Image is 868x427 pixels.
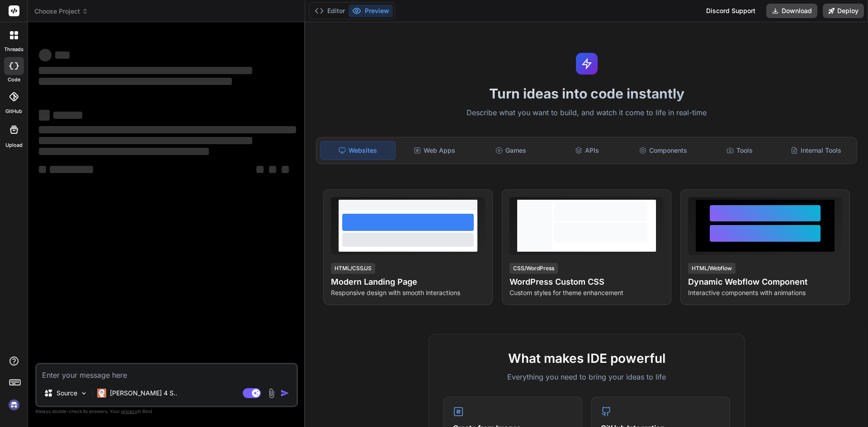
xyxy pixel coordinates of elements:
[57,389,77,398] p: Source
[311,5,349,17] button: Editor
[256,166,264,173] span: ‌
[626,141,701,160] div: Components
[509,276,664,288] h4: WordPress Custom CSS
[823,4,864,18] button: Deploy
[6,397,22,413] img: signin
[778,141,853,160] div: Internal Tools
[349,5,393,17] button: Preview
[39,67,252,74] span: ‌
[110,389,177,398] p: [PERSON_NAME] 4 S..
[688,276,842,288] h4: Dynamic Webflow Component
[35,407,298,416] p: Always double-check its answers. Your in Bind
[55,52,70,59] span: ‌
[331,263,375,274] div: HTML/CSS/JS
[97,389,106,398] img: Claude 4 Sonnet
[282,166,289,173] span: ‌
[688,288,842,297] p: Interactive components with animations
[50,166,93,173] span: ‌
[474,141,548,160] div: Games
[5,141,23,149] label: Upload
[80,389,88,397] img: Pick Models
[34,7,88,16] span: Choose Project
[509,263,558,274] div: CSS/WordPress
[266,388,277,399] img: attachment
[397,141,472,160] div: Web Apps
[331,288,485,297] p: Responsive design with smooth interactions
[4,46,24,53] label: threads
[121,408,137,414] span: privacy
[280,389,289,398] img: icon
[39,166,46,173] span: ‌
[331,276,485,288] h4: Modern Landing Page
[53,112,82,119] span: ‌
[39,148,209,155] span: ‌
[688,263,736,274] div: HTML/Webflow
[39,49,52,61] span: ‌
[39,110,50,121] span: ‌
[320,141,396,160] div: Websites
[39,137,252,144] span: ‌
[39,126,296,133] span: ‌
[311,85,863,102] h1: Turn ideas into code instantly
[550,141,624,160] div: APIs
[443,349,730,368] h2: What makes IDE powerful
[311,107,863,119] p: Describe what you want to build, and watch it come to life in real-time
[766,4,817,18] button: Download
[8,76,20,84] label: code
[39,78,232,85] span: ‌
[509,288,664,297] p: Custom styles for theme enhancement
[443,371,730,382] p: Everything you need to bring your ideas to life
[703,141,777,160] div: Tools
[269,166,276,173] span: ‌
[701,4,761,18] div: Discord Support
[5,108,22,115] label: GitHub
